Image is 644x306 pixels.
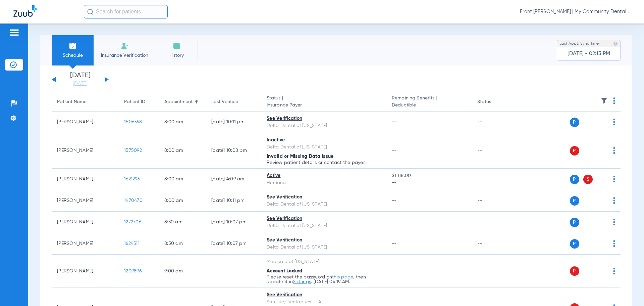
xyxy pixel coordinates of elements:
[610,274,644,306] iframe: Chat Widget
[601,97,607,104] img: filter.svg
[267,172,381,179] div: Active
[332,275,353,279] a: this page
[472,112,517,133] td: --
[159,169,206,190] td: 8:00 AM
[164,98,201,105] div: Appointment
[9,29,19,37] img: hamburger-icon
[57,98,113,105] div: Patient Name
[173,42,181,50] img: History
[472,233,517,255] td: --
[159,133,206,169] td: 8:00 AM
[267,269,303,273] span: Account Locked
[392,120,397,124] span: --
[267,194,381,201] div: See Verification
[121,42,129,50] img: Manual Insurance Verification
[69,42,77,50] img: Schedule
[570,196,579,206] span: P
[267,122,381,129] div: Delta Dental of [US_STATE]
[159,255,206,288] td: 9:00 AM
[570,175,579,184] span: P
[52,169,119,190] td: [PERSON_NAME]
[267,137,381,144] div: Inactive
[52,255,119,288] td: [PERSON_NAME]
[613,268,615,274] img: group-dot-blue.svg
[568,50,610,57] span: [DATE] - 02:13 PM
[392,148,397,153] span: --
[267,299,381,306] div: Sun Life/Dentaquest - AI
[211,98,238,105] div: Last Verified
[60,72,100,87] li: [DATE]
[124,198,143,203] span: 1470470
[472,169,517,190] td: --
[267,102,381,109] span: Insurance Payer
[124,241,140,246] span: 1624311
[161,52,193,59] span: History
[13,5,37,17] img: Zuub Logo
[570,239,579,249] span: P
[392,241,397,246] span: --
[267,292,381,299] div: See Verification
[206,133,261,169] td: [DATE] 10:08 PM
[570,218,579,227] span: P
[392,269,397,273] span: --
[206,169,261,190] td: [DATE] 4:09 AM
[267,258,381,265] div: Medicaid of [US_STATE]
[52,133,119,169] td: [PERSON_NAME]
[99,52,151,59] span: Insurance Verification
[159,112,206,133] td: 8:00 AM
[52,190,119,212] td: [PERSON_NAME]
[60,80,100,87] a: [DATE]
[52,212,119,233] td: [PERSON_NAME]
[267,275,381,284] p: Please reset the password on , then update it in . [DATE] 04:19 AM.
[267,115,381,122] div: See Verification
[613,197,615,204] img: group-dot-blue.svg
[392,220,397,224] span: --
[293,279,311,284] a: Settings
[124,98,154,105] div: Patient ID
[570,266,579,276] span: P
[84,5,168,18] input: Search for patients
[124,177,140,181] span: 1621296
[124,220,141,224] span: 1272706
[613,147,615,154] img: group-dot-blue.svg
[613,41,618,46] img: last sync help info
[267,201,381,208] div: Delta Dental of [US_STATE]
[559,40,600,47] span: Last Appt. Sync Time:
[472,190,517,212] td: --
[613,97,615,104] img: group-dot-blue.svg
[267,144,381,151] div: Delta Dental of [US_STATE]
[392,198,397,203] span: --
[267,215,381,222] div: See Verification
[87,9,93,15] img: Search Icon
[267,179,381,186] div: Humana
[206,255,261,288] td: --
[613,176,615,182] img: group-dot-blue.svg
[613,240,615,247] img: group-dot-blue.svg
[206,212,261,233] td: [DATE] 10:07 PM
[52,112,119,133] td: [PERSON_NAME]
[206,112,261,133] td: [DATE] 10:11 PM
[392,102,466,109] span: Deductible
[267,154,333,159] span: Invalid or Missing Data Issue
[613,219,615,225] img: group-dot-blue.svg
[570,146,579,156] span: P
[392,179,466,186] span: --
[520,8,631,15] span: Front [PERSON_NAME] | My Community Dental Centers
[472,255,517,288] td: --
[57,98,87,105] div: Patient Name
[206,233,261,255] td: [DATE] 10:07 PM
[386,93,472,112] th: Remaining Benefits |
[613,119,615,125] img: group-dot-blue.svg
[472,212,517,233] td: --
[124,269,142,273] span: 1209896
[206,190,261,212] td: [DATE] 10:11 PM
[57,52,89,59] span: Schedule
[52,233,119,255] td: [PERSON_NAME]
[159,212,206,233] td: 8:30 AM
[472,93,517,112] th: Status
[267,237,381,244] div: See Verification
[583,175,593,184] span: S
[164,98,193,105] div: Appointment
[267,222,381,229] div: Delta Dental of [US_STATE]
